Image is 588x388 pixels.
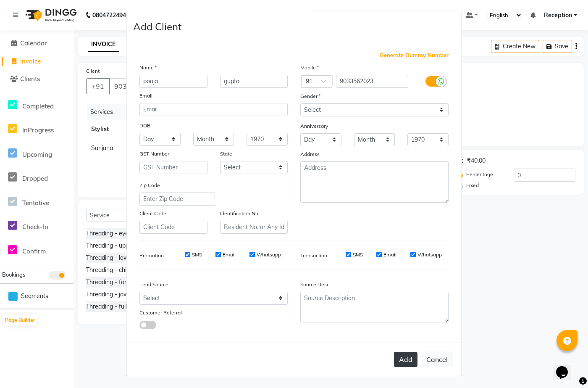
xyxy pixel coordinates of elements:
label: Gender [300,92,320,100]
label: Zip Code [139,182,160,189]
input: Last Name [220,75,288,88]
h4: Add Client [133,19,181,34]
button: Add [394,352,417,367]
label: Identification No. [220,210,260,217]
input: Mobile [336,75,409,88]
label: Anniversary [300,122,328,130]
span: Generate Dummy Number [380,51,449,60]
label: DOB [139,122,150,129]
label: Email [139,92,152,100]
label: Email [383,251,396,259]
label: Promotion [139,252,164,259]
button: Cancel [421,351,453,367]
iframe: chat widget [553,354,580,380]
label: Transaction [300,252,327,259]
label: Client Code [139,210,166,217]
label: Customer Referral [139,309,182,317]
input: First Name [139,75,207,88]
label: Whatsapp [417,251,442,259]
input: GST Number [139,161,207,174]
label: Mobile [300,64,319,71]
input: Client Code [139,221,207,234]
label: SMS [192,251,202,259]
input: Enter Zip Code [139,193,215,206]
input: Resident No. or Any Id [220,221,288,234]
label: Address [300,150,320,158]
label: Name [139,64,157,71]
label: GST Number [139,150,169,158]
label: Whatsapp [257,251,281,259]
input: Email [139,103,288,116]
label: State [220,150,232,158]
label: Source Desc [300,281,329,288]
label: Email [223,251,236,259]
label: SMS [353,251,363,259]
label: Lead Source [139,281,168,288]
